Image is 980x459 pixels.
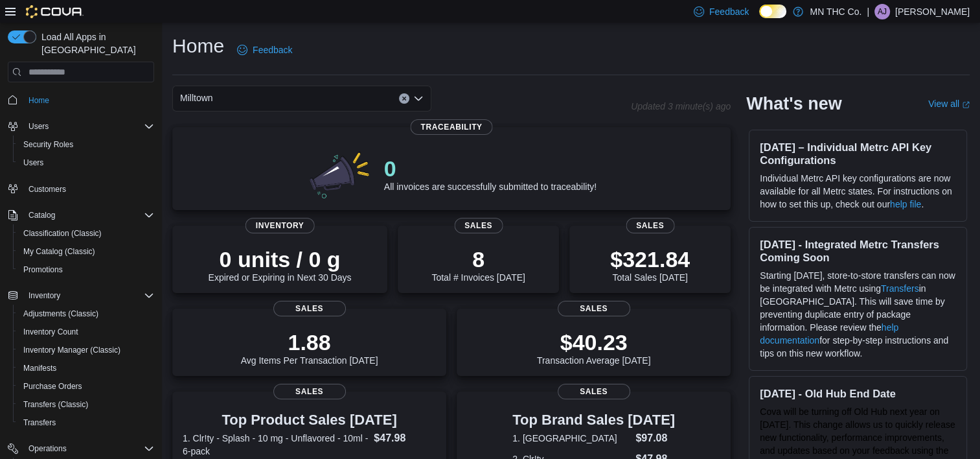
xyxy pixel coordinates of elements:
button: Open list of options [413,93,424,104]
span: Sales [273,384,346,399]
svg: External link [962,101,970,109]
a: Classification (Classic) [18,226,107,241]
div: Total Sales [DATE] [610,246,690,283]
div: Avg Items Per Transaction [DATE] [241,329,378,366]
span: Classification (Classic) [23,228,102,239]
span: Inventory Manager (Classic) [18,342,154,358]
span: Operations [28,443,67,454]
a: Transfers [881,283,919,294]
a: Users [18,155,49,171]
span: Sales [454,218,503,233]
a: Transfers (Classic) [18,397,93,412]
button: Inventory Manager (Classic) [13,341,159,359]
span: Feedback [709,5,749,18]
span: Transfers [23,418,56,428]
dd: $97.08 [635,430,675,446]
button: Users [13,154,159,172]
button: My Catalog (Classic) [13,242,159,261]
button: Catalog [3,206,159,224]
span: Sales [273,301,346,316]
p: Starting [DATE], store-to-store transfers can now be integrated with Metrc using in [GEOGRAPHIC_D... [760,269,956,360]
a: My Catalog (Classic) [18,244,100,259]
button: Customers [3,180,159,198]
span: Dark Mode [759,18,760,19]
span: Sales [558,301,630,316]
dt: 1. [GEOGRAPHIC_DATA] [512,432,630,445]
p: 1.88 [241,329,378,355]
a: Feedback [232,37,297,63]
h1: Home [172,33,224,59]
span: AJ [878,4,887,19]
span: My Catalog (Classic) [23,246,95,257]
p: 0 units / 0 g [209,246,352,272]
span: Sales [626,218,674,233]
button: Catalog [23,207,60,223]
button: Users [23,119,54,134]
div: Transaction Average [DATE] [537,329,651,366]
span: Manifests [18,360,154,376]
span: Catalog [23,207,154,223]
span: Adjustments (Classic) [18,306,154,322]
span: Transfers (Classic) [23,399,88,410]
button: Inventory [23,288,65,303]
a: Inventory Manager (Classic) [18,342,126,358]
a: Adjustments (Classic) [18,306,104,322]
span: Inventory Count [23,327,78,337]
a: Home [23,93,54,108]
span: Feedback [253,43,292,56]
span: Sales [558,384,630,399]
h3: [DATE] – Individual Metrc API Key Configurations [760,141,956,167]
h3: [DATE] - Old Hub End Date [760,387,956,400]
span: Inventory Count [18,324,154,340]
a: Inventory Count [18,324,84,340]
span: Inventory [28,290,60,301]
a: Manifests [18,360,62,376]
button: Transfers [13,414,159,432]
a: View allExternal link [928,99,970,109]
input: Dark Mode [759,5,786,18]
span: Inventory [23,288,154,303]
span: Transfers [18,415,154,430]
p: | [867,4,869,19]
span: Inventory Manager (Classic) [23,345,120,355]
button: Inventory Count [13,323,159,341]
button: Adjustments (Classic) [13,305,159,323]
span: Manifests [23,363,56,373]
p: 0 [384,156,597,182]
h3: Top Product Sales [DATE] [183,412,436,428]
a: Customers [23,182,71,197]
span: Promotions [18,262,154,277]
p: $40.23 [537,329,651,355]
span: Catalog [28,210,55,220]
p: MN THC Co. [810,4,861,19]
button: Operations [3,440,159,458]
span: Purchase Orders [18,379,154,394]
span: Users [28,121,49,132]
span: Transfers (Classic) [18,397,154,412]
h3: Top Brand Sales [DATE] [512,412,675,428]
div: Expired or Expiring in Next 30 Days [209,246,352,283]
p: Individual Metrc API key configurations are now available for all Metrc states. For instructions ... [760,172,956,211]
img: 0 [306,148,374,200]
span: Inventory [245,218,315,233]
span: Classification (Classic) [18,226,154,241]
dt: 1. Clr!ty - Splash - 10 mg - Unflavored - 10ml - 6-pack [183,432,369,458]
button: Inventory [3,287,159,305]
button: Purchase Orders [13,377,159,395]
a: Security Roles [18,137,78,152]
img: Cova [26,5,84,18]
span: Operations [23,441,154,456]
div: Abbey Johnson [874,4,890,19]
button: Security Roles [13,135,159,154]
span: Load All Apps in [GEOGRAPHIC_DATA] [36,30,154,56]
button: Classification (Classic) [13,224,159,242]
button: Manifests [13,359,159,377]
span: Security Roles [23,139,73,150]
button: Users [3,117,159,135]
h3: [DATE] - Integrated Metrc Transfers Coming Soon [760,238,956,264]
span: Security Roles [18,137,154,152]
span: Adjustments (Classic) [23,309,98,319]
a: Purchase Orders [18,379,87,394]
span: Users [23,119,154,134]
span: Users [18,155,154,171]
